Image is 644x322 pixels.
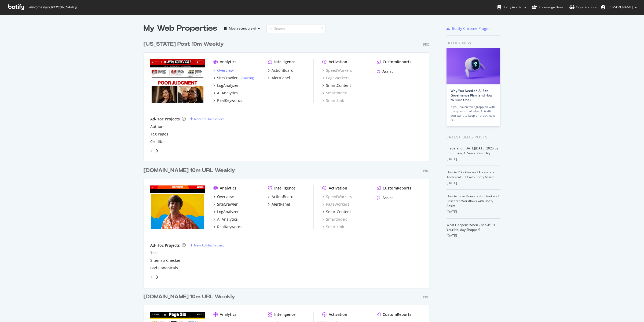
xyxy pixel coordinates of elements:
[447,26,490,31] a: Botify Chrome Plugin
[268,194,294,199] a: ActionBoard
[447,157,500,162] div: [DATE]
[382,69,393,74] div: Assist
[274,59,295,65] div: Intelligence
[217,194,234,199] div: Overview
[217,224,242,230] div: RealKeywords
[377,59,411,65] a: CustomReports
[377,195,393,201] a: Assist
[274,185,295,191] div: Intelligence
[241,76,254,80] a: Crawling
[217,75,238,81] div: SiteCrawler
[150,116,180,122] div: Ad-Hoc Projects
[213,194,234,199] a: Overview
[322,75,349,81] a: PageWorkers
[190,243,224,248] a: New Ad-Hoc Project
[213,202,238,207] a: SiteCrawler
[377,185,411,191] a: CustomReports
[148,146,155,155] div: angle-left
[597,3,641,12] button: [PERSON_NAME]
[213,75,254,81] a: SiteCrawler- Crawling
[274,312,295,317] div: Intelligence
[497,5,526,10] div: Botify Academy
[447,146,498,155] a: Prepare for [DATE][DATE] 2025 by Prioritizing AI Search Visibility
[322,68,352,73] a: SpeedWorkers
[213,90,238,96] a: AI Analytics
[447,194,499,208] a: How to Save Hours on Content and Research Workflows with Botify Assist
[213,83,239,88] a: LogAnalyzer
[150,139,166,144] div: Credible
[322,90,347,96] a: SmartIndex
[329,59,347,65] div: Activation
[447,48,500,84] img: Why You Need an AI Bot Governance Plan (and How to Build One)
[28,5,77,9] span: Welcome back, [PERSON_NAME] !
[150,185,205,229] img: www.Decider.com
[322,217,347,222] a: SmartIndex
[329,185,347,191] div: Activation
[329,312,347,317] div: Activation
[268,75,290,81] a: AlertPanel
[150,59,205,103] img: www.Nypost.com
[608,5,633,9] span: Brendan O'Connell
[229,27,256,30] div: Most recent crawl
[150,250,158,256] a: Test
[220,59,236,65] div: Analytics
[194,117,224,121] div: New Ad-Hoc Project
[322,209,351,214] a: SmartContent
[155,274,159,280] div: angle-right
[217,217,238,222] div: AI Analytics
[150,265,178,271] div: Bad Canonicals
[452,26,490,31] div: Botify Chrome Plugin
[272,202,290,207] div: AlertPanel
[150,124,164,129] a: Authors
[190,117,224,121] a: New Ad-Hoc Project
[322,98,344,103] a: SmartLink
[447,134,500,140] div: Latest Blog Posts
[447,223,495,232] a: What Happens When ChatGPT Is Your Holiday Shopper?
[423,295,429,299] div: Pro
[217,209,239,214] div: LogAnalyzer
[220,312,236,317] div: Analytics
[144,40,224,48] div: [US_STATE] Post 10m Weekly
[144,40,226,48] a: [US_STATE] Post 10m Weekly
[217,68,234,73] div: Overview
[326,83,351,88] div: SmartContent
[447,209,500,214] div: [DATE]
[447,170,495,179] a: How to Prioritize and Accelerate Technical SEO with Botify Assist
[213,217,238,222] a: AI Analytics
[322,224,344,230] a: SmartLink
[377,312,411,317] a: CustomReports
[144,167,237,174] a: [DOMAIN_NAME] 10m URL Weekly
[148,273,155,281] div: angle-left
[150,131,168,137] a: Tag Pages
[451,88,492,102] a: Why You Need an AI Bot Governance Plan (and How to Build One)
[322,194,352,199] a: SpeedWorkers
[447,233,500,238] div: [DATE]
[532,5,563,10] div: Knowledge Base
[268,202,290,207] a: AlertPanel
[217,98,242,103] div: RealKeywords
[213,209,239,214] a: LogAnalyzer
[447,181,500,185] div: [DATE]
[272,68,294,73] div: ActionBoard
[144,23,217,34] div: My Web Properties
[150,258,181,263] a: Sitemap Checker
[382,195,393,201] div: Assist
[451,105,496,122] div: If you haven’t yet grappled with the question of what AI traffic you want to keep or block, now is…
[377,69,393,74] a: Assist
[326,209,351,214] div: SmartContent
[383,312,411,317] div: CustomReports
[213,68,234,73] a: Overview
[194,243,224,248] div: New Ad-Hoc Project
[272,75,290,81] div: AlertPanel
[322,202,349,207] div: PageWorkers
[150,243,180,248] div: Ad-Hoc Projects
[569,5,597,10] div: Organizations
